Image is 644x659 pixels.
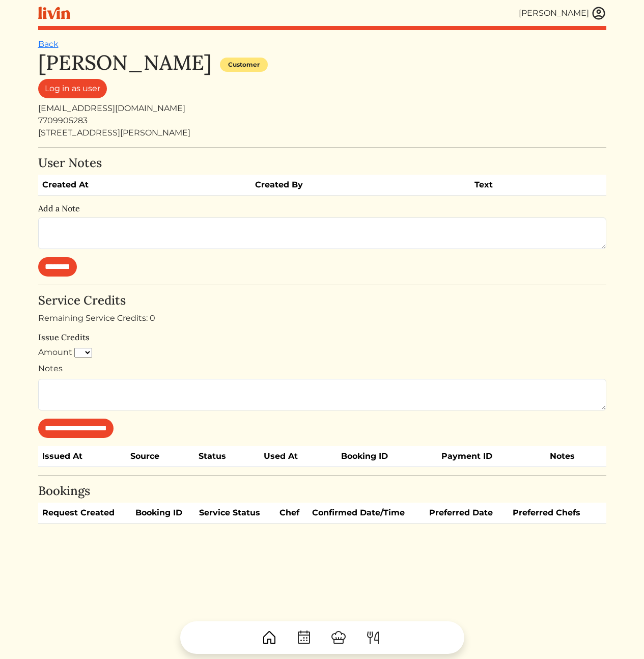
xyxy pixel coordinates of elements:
[38,39,59,49] a: Back
[38,363,63,375] label: Notes
[38,346,72,359] label: Amount
[195,503,275,524] th: Service Status
[296,629,312,646] img: CalendarDots-5bcf9d9080389f2a281d69619e1c85352834be518fbc73d9501aef674afc0d57.svg
[38,7,70,19] img: livin-logo-a0d97d1a881af30f6274990eb6222085a2533c92bbd1e4f22c21b4f0d0e3210c.svg
[38,156,606,171] h4: User Notes
[519,7,589,19] div: [PERSON_NAME]
[337,446,438,467] th: Booking ID
[546,446,606,467] th: Notes
[38,484,606,499] h4: Bookings
[126,446,194,467] th: Source
[591,6,606,21] img: user_account-e6e16d2ec92f44fc35f99ef0dc9cddf60790bfa021a6ecb1c896eb5d2907b31c.svg
[437,446,545,467] th: Payment ID
[275,503,308,524] th: Chef
[38,127,606,139] div: [STREET_ADDRESS][PERSON_NAME]
[38,293,606,308] h4: Service Credits
[131,503,195,524] th: Booking ID
[38,204,606,213] h6: Add a Note
[308,503,425,524] th: Confirmed Date/Time
[38,333,606,342] h6: Issue Credits
[38,50,212,75] h1: [PERSON_NAME]
[38,102,606,115] div: [EMAIL_ADDRESS][DOMAIN_NAME]
[251,175,470,196] th: Created By
[38,312,606,324] div: Remaining Service Credits: 0
[38,79,107,98] a: Log in as user
[38,503,131,524] th: Request Created
[38,115,606,127] div: 7709905283
[38,446,127,467] th: Issued At
[38,175,251,196] th: Created At
[260,446,337,467] th: Used At
[470,175,574,196] th: Text
[330,629,347,646] img: ChefHat-a374fb509e4f37eb0702ca99f5f64f3b6956810f32a249b33092029f8484b388.svg
[509,503,597,524] th: Preferred Chefs
[365,629,381,646] img: ForkKnife-55491504ffdb50bab0c1e09e7649658475375261d09fd45db06cec23bce548bf.svg
[425,503,509,524] th: Preferred Date
[194,446,260,467] th: Status
[220,58,268,72] div: Customer
[261,629,277,646] img: House-9bf13187bcbb5817f509fe5e7408150f90897510c4275e13d0d5fca38e0b5951.svg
